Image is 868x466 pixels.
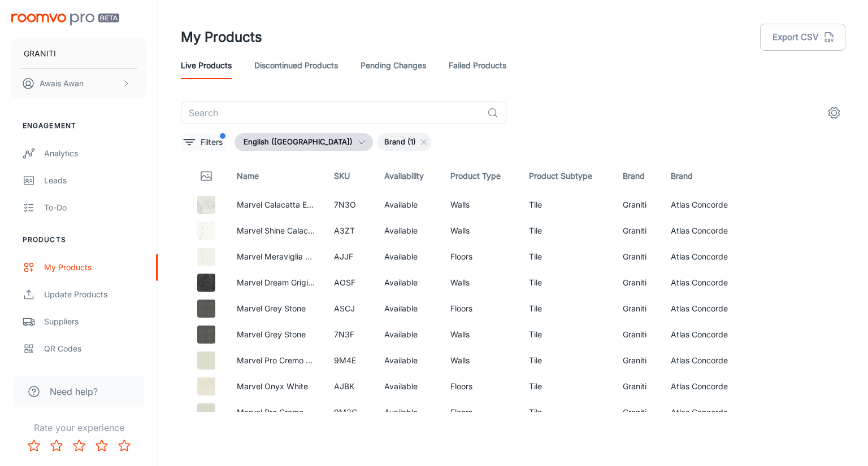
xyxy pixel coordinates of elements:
div: My Products [44,261,146,274]
td: Walls [441,348,520,373]
th: Brand [614,160,662,192]
td: Walls [441,270,520,296]
td: Available [375,373,441,399]
td: AJJF [325,244,375,270]
td: Available [375,296,441,322]
h1: My Products [181,27,262,47]
div: To-do [44,201,146,214]
p: GRANITI [24,47,56,60]
td: Floors [441,244,520,270]
td: AOSF [325,270,375,296]
td: Graniti [614,270,662,296]
input: Search [181,102,483,124]
td: Available [375,399,441,425]
td: Tile [520,192,614,218]
a: Marvel Pro Cremo Delicato [237,407,336,417]
td: Available [375,322,441,348]
td: Graniti [614,348,662,373]
div: Brand (1) [377,133,431,151]
td: Available [375,348,441,373]
td: Tile [520,244,614,270]
td: Tile [520,399,614,425]
td: Atlas Concorde [662,244,748,270]
svg: Thumbnail [199,169,213,183]
button: filter [181,133,225,151]
a: Marvel Grey Stone [237,329,306,339]
td: Atlas Concorde [662,322,748,348]
td: 9M3C [325,399,375,425]
th: SKU [325,160,375,192]
td: Atlas Concorde [662,348,748,373]
a: Marvel Onyx White [237,381,308,391]
button: Awais Awan [11,69,146,98]
div: Leads [44,174,146,187]
button: GRANITI [11,39,146,68]
td: Graniti [614,192,662,218]
button: Rate 5 star [113,434,136,457]
td: Tile [520,373,614,399]
a: Failed Products [449,52,506,79]
td: Tile [520,348,614,373]
td: Tile [520,322,614,348]
button: settings [823,102,845,124]
td: Tile [520,296,614,322]
td: Atlas Concorde [662,296,748,322]
a: Pending Changes [361,52,426,79]
td: 7N3O [325,192,375,218]
th: Availability [375,160,441,192]
a: Marvel Pro Cremo Delicato [237,355,336,365]
div: Update Products [44,288,146,301]
th: Product Type [441,160,520,192]
th: Name [228,160,325,192]
td: 7N3F [325,322,375,348]
td: Atlas Concorde [662,270,748,296]
div: QR Codes [44,342,146,355]
div: Suppliers [44,315,146,328]
img: Roomvo PRO Beta [11,14,119,25]
td: Walls [441,192,520,218]
td: 9M4E [325,348,375,373]
td: ASCJ [325,296,375,322]
td: Tile [520,270,614,296]
td: Atlas Concorde [662,218,748,244]
td: Graniti [614,218,662,244]
td: Atlas Concorde [662,399,748,425]
td: Tile [520,218,614,244]
td: Walls [441,322,520,348]
td: Graniti [614,399,662,425]
a: Marvel Meraviglia Calacatta Meraviglia [237,252,381,261]
p: Rate your experience [9,421,149,434]
button: English ([GEOGRAPHIC_DATA]) [235,133,373,151]
td: Graniti [614,373,662,399]
button: Rate 3 star [68,434,90,457]
td: AJBK [325,373,375,399]
span: Need help? [50,385,98,398]
td: Graniti [614,296,662,322]
td: Atlas Concorde [662,192,748,218]
td: Available [375,270,441,296]
td: Floors [441,296,520,322]
th: Brand [662,160,748,192]
td: Floors [441,373,520,399]
td: Walls [441,218,520,244]
button: Rate 4 star [90,434,113,457]
td: Floors [441,399,520,425]
div: Analytics [44,147,146,160]
a: Live Products [181,52,232,79]
button: Export CSV [760,24,845,51]
a: Marvel Grey Stone [237,304,306,313]
td: Atlas Concorde [662,373,748,399]
button: Rate 1 star [23,434,45,457]
td: Graniti [614,244,662,270]
td: Available [375,192,441,218]
p: Filters [201,136,223,148]
th: Product Subtype [520,160,614,192]
a: Marvel Calacatta Extra [237,200,322,209]
td: A3ZT [325,218,375,244]
td: Graniti [614,322,662,348]
a: Discontinued Products [254,52,338,79]
a: Marvel Dream Grigio Intenso [237,278,342,287]
td: Available [375,244,441,270]
span: Brand (1) [377,137,423,148]
p: Awais Awan [40,77,84,90]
